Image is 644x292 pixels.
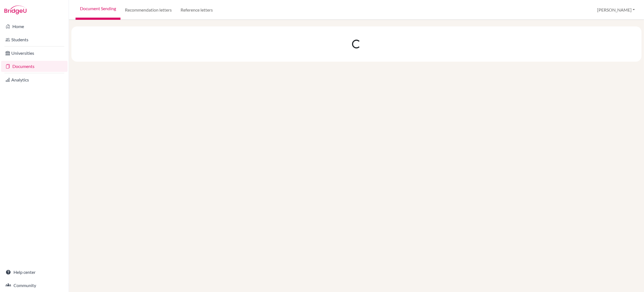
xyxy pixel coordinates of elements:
[4,6,26,14] img: Bridge-U
[1,61,68,72] a: Documents
[1,280,68,291] a: Community
[1,48,68,59] a: Universities
[1,267,68,278] a: Help center
[1,74,68,85] a: Analytics
[1,21,68,32] a: Home
[1,34,68,45] a: Students
[595,5,637,15] button: [PERSON_NAME]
